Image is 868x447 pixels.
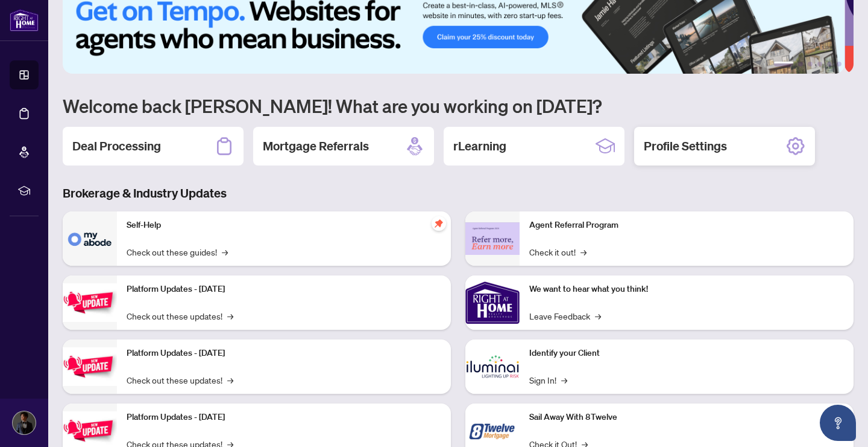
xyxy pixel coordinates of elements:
p: Platform Updates - [DATE] [127,411,441,424]
button: 2 [798,62,803,66]
p: We want to hear what you think! [529,283,844,296]
a: Leave Feedback→ [529,309,601,323]
img: logo [10,9,39,31]
h2: rLearning [453,138,506,155]
span: → [227,373,233,387]
button: Open asap [820,405,856,441]
a: Sign In!→ [529,373,567,387]
p: Identify your Client [529,347,844,360]
p: Platform Updates - [DATE] [127,347,441,360]
span: → [580,245,587,259]
h1: Welcome back [PERSON_NAME]! What are you working on [DATE]? [63,94,854,117]
img: Self-Help [63,211,117,266]
h2: Deal Processing [72,138,161,155]
img: We want to hear what you think! [465,275,520,330]
a: Check out these guides!→ [127,245,228,259]
span: pushpin [432,216,446,231]
span: → [227,309,233,323]
h2: Profile Settings [644,138,727,155]
h2: Mortgage Referrals [263,138,369,155]
p: Platform Updates - [DATE] [127,283,441,296]
button: 3 [808,62,813,66]
span: → [222,245,228,259]
span: → [561,373,567,387]
img: Platform Updates - July 21, 2025 [63,283,117,321]
img: Profile Icon [13,411,36,434]
button: 4 [817,62,822,66]
button: 5 [827,62,832,66]
span: → [595,309,601,323]
button: 6 [837,62,841,66]
button: 1 [774,62,793,66]
img: Agent Referral Program [465,222,520,256]
a: Check it out!→ [529,245,587,259]
a: Check out these updates!→ [127,373,233,387]
p: Self-Help [127,219,441,232]
img: Platform Updates - July 8, 2025 [63,347,117,385]
p: Sail Away With 8Twelve [529,411,844,424]
a: Check out these updates!→ [127,309,233,323]
p: Agent Referral Program [529,219,844,232]
h3: Brokerage & Industry Updates [63,185,854,202]
img: Identify your Client [465,339,520,394]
